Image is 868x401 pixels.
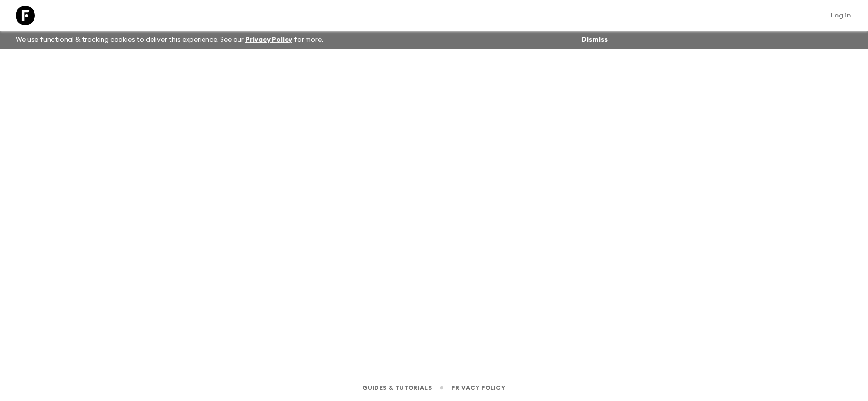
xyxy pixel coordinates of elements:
a: Privacy Policy [245,36,292,43]
a: Guides & Tutorials [362,383,432,393]
a: Privacy Policy [451,383,505,393]
a: Log in [825,9,856,22]
p: We use functional & tracking cookies to deliver this experience. See our for more. [12,31,327,49]
button: Dismiss [579,33,610,47]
